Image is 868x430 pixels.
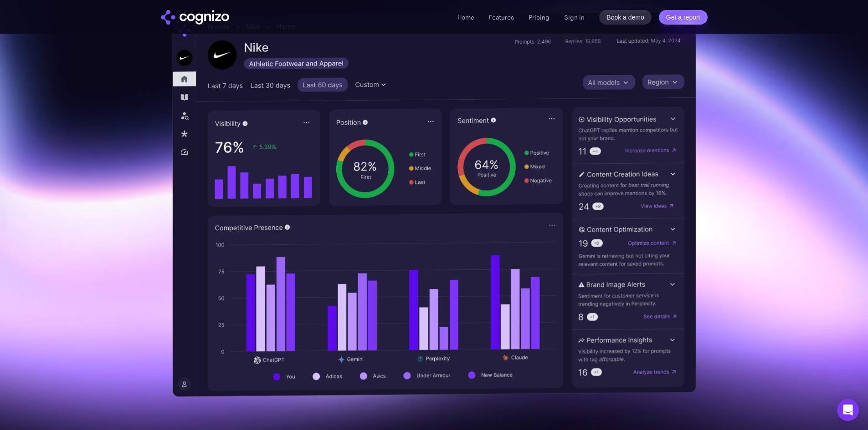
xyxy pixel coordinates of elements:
img: Cognizo AI visibility optimization dashboard [172,12,696,397]
a: Features [489,13,514,21]
a: home [161,10,229,25]
a: Get a report [659,10,708,25]
img: cognizo logo [161,10,229,25]
a: Book a demo [599,10,652,25]
a: Home [457,13,474,21]
a: Sign in [564,12,585,23]
a: Pricing [529,13,550,21]
div: Open Intercom Messenger [837,399,859,421]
